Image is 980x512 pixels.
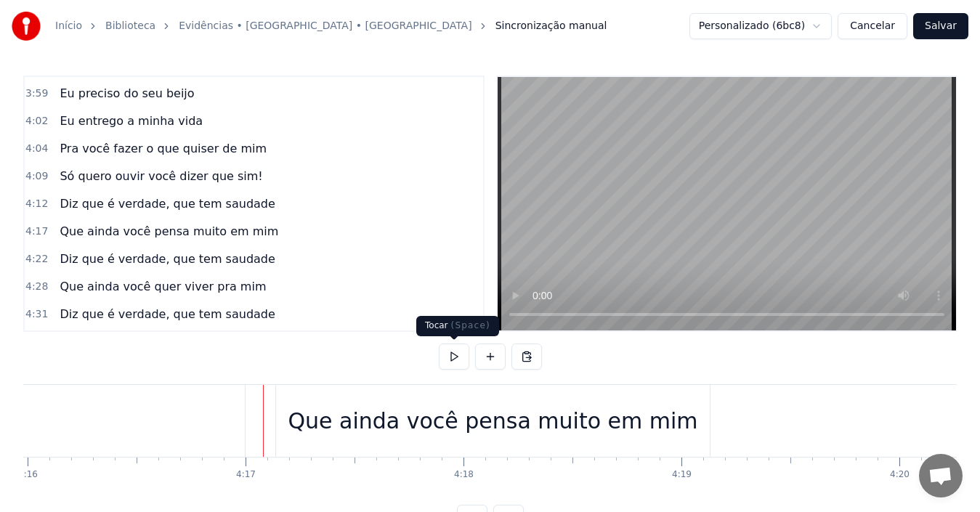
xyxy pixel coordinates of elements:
span: 3:59 [25,86,48,101]
div: 4:16 [18,469,38,481]
span: 4:31 [25,307,48,322]
span: ( Space ) [451,320,490,330]
img: youka [12,12,41,41]
button: Salvar [913,13,968,39]
span: Diz que é verdade, que tem saudade [58,306,276,322]
span: 4:12 [25,197,48,211]
div: Bate-papo aberto [919,454,963,497]
a: Início [55,19,82,33]
span: Que ainda você pensa muito em mim [58,223,280,240]
div: 4:17 [236,469,256,481]
div: 4:18 [454,469,474,481]
span: Eu preciso do seu beijo [58,85,195,102]
span: Diz que é verdade, que tem saudade [58,195,276,212]
div: Tocar [416,316,499,336]
span: 4:02 [25,114,48,129]
span: 4:04 [25,142,48,156]
span: Pra você fazer o que quiser de mim [58,140,268,157]
a: Biblioteca [105,19,155,33]
span: 4:17 [25,224,48,239]
div: Que ainda você pensa muito em mim [288,405,697,437]
span: 4:28 [25,280,48,294]
div: 4:20 [890,469,910,481]
nav: breadcrumb [55,19,607,33]
span: Sincronização manual [495,19,607,33]
span: Diz que é verdade, que tem saudade [58,251,276,267]
span: Eu entrego a minha vida [58,113,204,129]
div: 4:19 [672,469,692,481]
span: 4:22 [25,252,48,267]
span: 4:09 [25,169,48,184]
button: Cancelar [838,13,907,39]
span: Só quero ouvir você dizer que sim! [58,168,264,184]
a: Evidências • [GEOGRAPHIC_DATA] • [GEOGRAPHIC_DATA] [179,19,472,33]
span: Que ainda você quer viver pra mim [58,278,267,295]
